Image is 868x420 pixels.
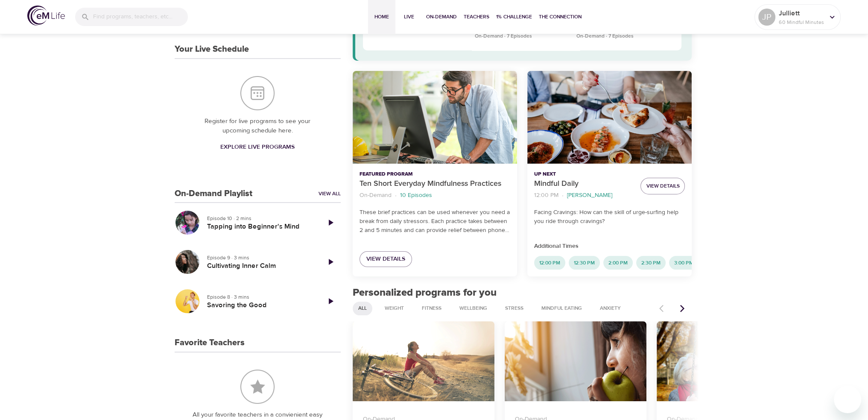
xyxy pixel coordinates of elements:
[603,259,633,267] span: 2:00 PM
[353,321,494,401] button: Getting Active
[395,190,397,201] li: ·
[207,214,313,222] p: Episode 10 · 2 mins
[379,302,409,315] div: Weight
[758,9,775,26] div: JP
[359,178,510,190] p: Ten Short Everyday Mindfulness Practices
[417,305,447,312] span: Fitness
[536,302,587,315] div: Mindful Eating
[207,301,313,310] h5: Savoring the Good
[217,139,298,155] a: Explore Live Programs
[576,32,671,40] p: On-Demand · 7 Episodes
[359,251,412,267] a: View Details
[371,12,392,21] span: Home
[207,261,313,270] h5: Cultivating Inner Calm
[175,288,200,314] button: Savoring the Good
[669,256,698,270] div: 3:00 PM
[207,222,313,231] h5: Tapping into Beginner's Mind
[569,259,600,267] span: 12:30 PM
[603,256,633,270] div: 2:00 PM
[320,291,341,311] a: Play Episode
[399,12,419,21] span: Live
[500,302,529,315] div: Stress
[534,256,565,270] div: 12:00 PM
[505,321,646,401] button: Mindful Eating: A Path to Well-being
[834,386,861,413] iframe: Button to launch messaging window
[359,191,392,200] p: On-Demand
[569,256,600,270] div: 12:30 PM
[534,178,634,190] p: Mindful Daily
[534,259,565,267] span: 12:00 PM
[175,338,245,348] h3: Favorite Teachers
[454,305,492,312] span: Wellbeing
[534,242,685,251] p: Additional Times
[779,8,824,18] p: Julliett
[562,190,564,201] li: ·
[464,12,489,21] span: Teachers
[426,12,457,21] span: On-Demand
[595,305,626,312] span: Anxiety
[673,299,692,318] button: Next items
[353,305,372,312] span: All
[240,370,275,404] img: Favorite Teachers
[567,191,612,200] p: [PERSON_NAME]
[175,210,200,235] button: Tapping into Beginner's Mind
[175,189,252,199] h3: On-Demand Playlist
[27,6,65,26] img: logo
[669,259,698,267] span: 3:00 PM
[93,8,188,26] input: Find programs, teachers, etc...
[380,305,409,312] span: Weight
[636,256,666,270] div: 2:30 PM
[353,302,372,315] div: All
[534,191,558,200] p: 12:00 PM
[640,178,685,194] button: View Details
[536,305,587,312] span: Mindful Eating
[500,305,529,312] span: Stress
[400,191,432,200] p: 10 Episodes
[636,259,666,267] span: 2:30 PM
[207,254,313,261] p: Episode 9 · 3 mins
[175,249,200,275] button: Cultivating Inner Calm
[475,32,570,40] p: On-Demand · 7 Episodes
[454,302,493,315] div: Wellbeing
[657,321,798,401] button: 7 Days of Aging Gracefully
[320,252,341,272] a: Play Episode
[192,117,324,136] p: Register for live programs to see your upcoming schedule here.
[416,302,447,315] div: Fitness
[534,170,634,178] p: Up Next
[539,12,582,21] span: The Connection
[359,170,510,178] p: Featured Program
[366,254,405,264] span: View Details
[779,18,824,26] p: 60 Mindful Minutes
[175,44,249,54] h3: Your Live Schedule
[359,208,510,235] p: These brief practices can be used whenever you need a break from daily stressors. Each practice t...
[594,302,626,315] div: Anxiety
[534,190,634,201] nav: breadcrumb
[646,182,679,191] span: View Details
[220,142,295,153] span: Explore Live Programs
[534,208,685,226] p: Facing Cravings: How can the skill of urge-surfing help you ride through cravings?
[240,76,275,110] img: Your Live Schedule
[353,287,692,299] h2: Personalized programs for you
[207,293,313,301] p: Episode 8 · 3 mins
[359,190,510,201] nav: breadcrumb
[496,12,532,21] span: 1% Challenge
[527,71,692,164] button: Mindful Daily
[320,212,341,233] a: Play Episode
[353,71,517,164] button: Ten Short Everyday Mindfulness Practices
[319,190,341,197] a: View All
